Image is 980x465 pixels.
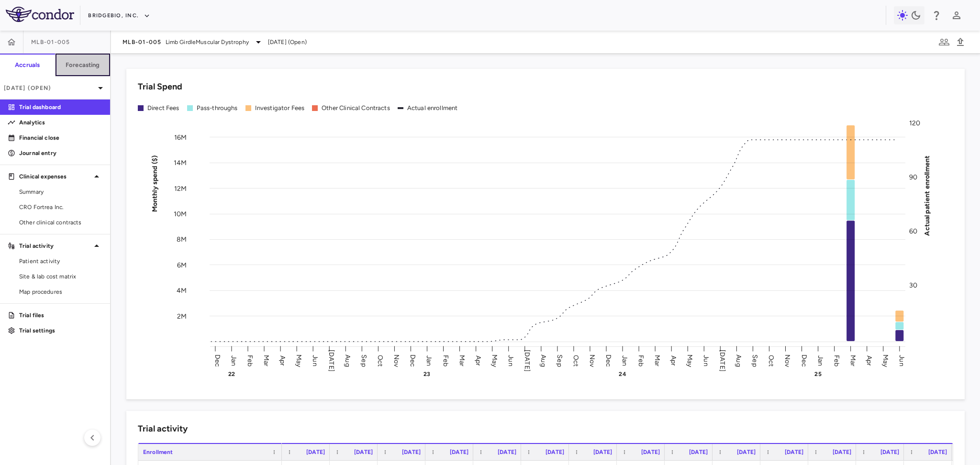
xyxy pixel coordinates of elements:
[322,104,390,112] div: Other Clinical Contracts
[767,354,775,366] text: Oct
[327,350,335,372] text: [DATE]
[686,354,694,367] text: May
[197,104,238,112] div: Pass-throughs
[19,203,102,211] span: CRO Fortrea Inc.
[702,355,710,366] text: Jun
[865,355,873,365] text: Apr
[19,326,102,335] p: Trial settings
[4,84,95,92] p: [DATE] (Open)
[392,354,401,367] text: Nov
[230,355,238,365] text: Jan
[177,261,187,269] tspan: 6M
[174,210,187,218] tspan: 10M
[376,354,384,366] text: Oct
[909,173,917,181] tspan: 90
[19,118,102,127] p: Analytics
[174,159,187,167] tspan: 14M
[19,149,102,157] p: Journal entry
[783,354,791,367] text: Nov
[490,354,499,367] text: May
[689,449,708,455] span: [DATE]
[19,188,102,196] span: Summary
[19,272,102,281] span: Site & lab cost matrix
[19,172,91,181] p: Clinical expenses
[718,350,726,372] text: [DATE]
[19,257,102,266] span: Patient activity
[425,355,433,365] text: Jan
[31,38,70,46] span: MLB-01-005
[653,354,661,366] text: Mar
[138,422,188,435] h6: Trial activity
[450,449,468,455] span: [DATE]
[637,354,645,366] text: Feb
[737,449,756,455] span: [DATE]
[19,103,102,111] p: Trial dashboard
[800,354,808,366] text: Dec
[816,355,824,365] text: Jan
[669,355,678,365] text: Apr
[15,61,40,69] h6: Accruals
[255,104,305,112] div: Investigator Fees
[593,449,612,455] span: [DATE]
[507,355,515,366] text: Jun
[923,155,931,235] tspan: Actual patient enrollment
[6,7,74,22] img: logo-full-SnFGN8VE.png
[898,355,906,366] text: Jun
[407,104,458,112] div: Actual enrollment
[213,354,222,366] text: Dec
[138,80,182,93] h6: Trial Spend
[572,354,580,366] text: Oct
[66,61,100,69] h6: Forecasting
[909,281,917,289] tspan: 30
[143,449,173,455] span: Enrollment
[928,449,947,455] span: [DATE]
[442,354,450,366] text: Feb
[354,449,373,455] span: [DATE]
[458,354,466,366] text: Mar
[177,287,187,295] tspan: 4M
[402,449,421,455] span: [DATE]
[539,354,547,366] text: Aug
[268,38,307,46] span: [DATE] (Open)
[588,354,596,367] text: Nov
[474,355,482,365] text: Apr
[556,354,564,366] text: Sep
[409,354,417,366] text: Dec
[278,355,287,365] text: Apr
[174,133,187,141] tspan: 16M
[177,235,187,244] tspan: 8M
[166,38,249,46] span: Limb GirdleMuscular Dystrophy
[147,104,179,112] div: Direct Fees
[735,354,743,366] text: Aug
[151,155,159,212] tspan: Monthly spend ($)
[228,371,235,377] text: 22
[19,133,102,142] p: Financial close
[344,354,352,366] text: Aug
[177,312,187,320] tspan: 2M
[880,449,899,455] span: [DATE]
[641,449,660,455] span: [DATE]
[751,354,759,366] text: Sep
[619,371,626,377] text: 24
[604,354,612,366] text: Dec
[621,355,629,365] text: Jan
[311,355,319,366] text: Jun
[174,184,187,192] tspan: 12M
[360,354,368,366] text: Sep
[19,242,91,250] p: Trial activity
[523,350,531,372] text: [DATE]
[423,371,430,377] text: 23
[785,449,803,455] span: [DATE]
[909,119,920,127] tspan: 120
[19,288,102,296] span: Map procedures
[909,227,917,235] tspan: 60
[19,311,102,320] p: Trial files
[833,354,841,366] text: Feb
[262,354,270,366] text: Mar
[498,449,516,455] span: [DATE]
[88,8,150,23] button: BridgeBio, Inc.
[546,449,564,455] span: [DATE]
[849,354,857,366] text: Mar
[306,449,325,455] span: [DATE]
[833,449,851,455] span: [DATE]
